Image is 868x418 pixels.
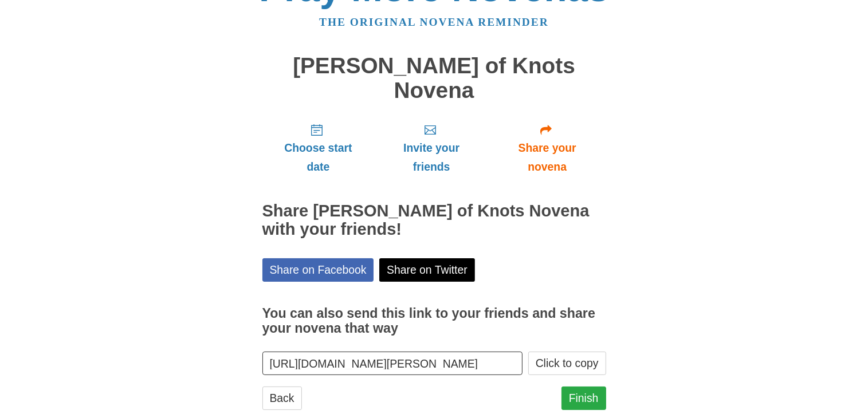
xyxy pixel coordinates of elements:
[386,139,477,176] span: Invite your friends
[262,306,606,336] h3: You can also send this link to your friends and share your novena that way
[262,54,606,102] h1: [PERSON_NAME] of Knots Novena
[528,352,606,375] button: Click to copy
[500,139,595,176] span: Share your novena
[379,258,475,282] a: Share on Twitter
[262,387,302,410] a: Back
[262,202,606,239] h2: Share [PERSON_NAME] of Knots Novena with your friends!
[262,114,375,182] a: Choose start date
[262,258,374,282] a: Share on Facebook
[274,139,363,176] span: Choose start date
[374,114,488,182] a: Invite your friends
[489,114,606,182] a: Share your novena
[319,16,549,28] a: The original novena reminder
[561,387,606,410] a: Finish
